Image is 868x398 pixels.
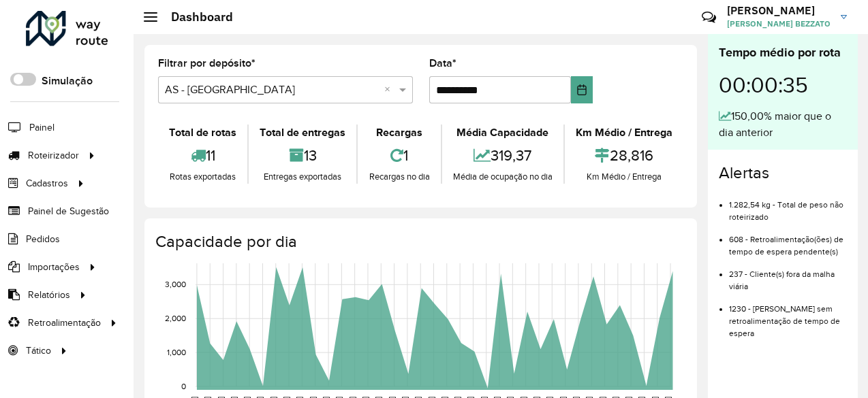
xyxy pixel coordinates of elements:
[165,280,186,288] text: 3,000
[161,141,244,170] div: 11
[694,3,724,32] a: Contato Rápido
[729,258,847,293] li: 237 - Cliente(s) fora da malha viária
[165,314,186,322] text: 2,000
[29,120,55,135] span: Painel
[727,18,831,30] span: [PERSON_NAME] BEZZATO
[161,170,244,184] div: Rotas exportadas
[28,148,79,163] span: Roteirizador
[361,125,437,141] div: Recargas
[28,316,101,330] span: Retroalimentação
[429,55,456,71] label: Data
[446,170,560,184] div: Média de ocupação no dia
[729,223,847,258] li: 608 - Retroalimentação(ões) de tempo de espera pendente(s)
[158,55,255,71] label: Filtrar por depósito
[729,188,847,223] li: 1.282,54 kg - Total de peso não roteirizado
[26,176,68,190] span: Cadastros
[26,232,60,246] span: Pedidos
[729,293,847,339] li: 1230 - [PERSON_NAME] sem retroalimentação de tempo de espera
[161,125,244,141] div: Total de rotas
[568,141,680,170] div: 28,816
[384,82,396,98] span: Clear all
[361,170,437,184] div: Recargas no dia
[446,125,560,141] div: Média Capacidade
[157,10,233,24] h2: Dashboard
[719,108,847,141] div: 150,00% maior que o dia anterior
[167,348,186,356] text: 1,000
[252,170,353,184] div: Entregas exportadas
[252,141,353,170] div: 13
[26,344,51,358] span: Tático
[28,260,80,274] span: Importações
[28,204,109,218] span: Painel de Sugestão
[155,232,683,252] h4: Capacidade por dia
[361,141,437,170] div: 1
[571,76,593,103] button: Choose Date
[568,170,680,184] div: Km Médio / Entrega
[252,125,353,141] div: Total de entregas
[568,125,680,141] div: Km Médio / Entrega
[727,4,831,17] h3: [PERSON_NAME]
[446,141,560,170] div: 319,37
[181,382,186,391] text: 0
[719,163,847,183] h4: Alertas
[719,62,847,108] div: 00:00:35
[719,44,847,62] div: Tempo médio por rota
[42,73,93,89] label: Simulação
[28,288,70,302] span: Relatórios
